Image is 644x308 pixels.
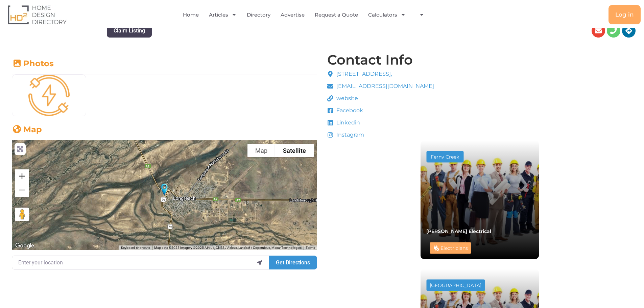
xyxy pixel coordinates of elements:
button: Drag Pegman onto the map to open Street View [15,208,29,221]
a: Open this area in Google Maps (opens a new window) [14,241,36,250]
h4: Contact Info [327,53,413,67]
span: [EMAIL_ADDRESS][DOMAIN_NAME] [335,82,434,90]
div: use my location [250,256,269,269]
img: Mask group (5) [12,75,86,116]
span: website [335,94,358,102]
a: Log in [609,5,641,24]
span: Linkedin [335,119,360,127]
button: Zoom in [15,169,29,183]
div: Ferny Creek [430,154,460,159]
a: [EMAIL_ADDRESS][DOMAIN_NAME] [327,82,434,90]
a: Directory [247,7,270,23]
a: Electricians [440,245,468,251]
a: Request a Quote [315,7,358,23]
a: Advertise [281,7,305,23]
button: Show street map [247,144,275,157]
button: Show satellite imagery [275,144,314,157]
a: Map [12,124,42,134]
span: [STREET_ADDRESS], [335,70,392,78]
span: Log in [615,12,634,18]
button: Get Directions [269,256,317,269]
input: Enter your location [12,256,250,269]
button: Claim Listing [107,24,152,38]
div: [GEOGRAPHIC_DATA] [430,283,481,287]
button: Keyboard shortcuts [121,245,150,250]
a: Terms (opens in new tab) [306,246,315,250]
img: Google [14,241,36,250]
div: Saunders Electrics Contracting [158,181,170,198]
nav: Menu [131,7,481,23]
a: Articles [209,7,237,23]
button: Zoom out [15,183,29,197]
a: Calculators [368,7,406,23]
span: Instagram [335,131,364,139]
a: [PERSON_NAME] Electrical [426,228,491,234]
a: Home [183,7,199,23]
span: Map data ©2025 Imagery ©2025 Airbus, CNES / Airbus, Landsat / Copernicus, Maxar Technologies [154,246,302,250]
a: Photos [12,58,54,68]
span: Facebook [335,106,363,115]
